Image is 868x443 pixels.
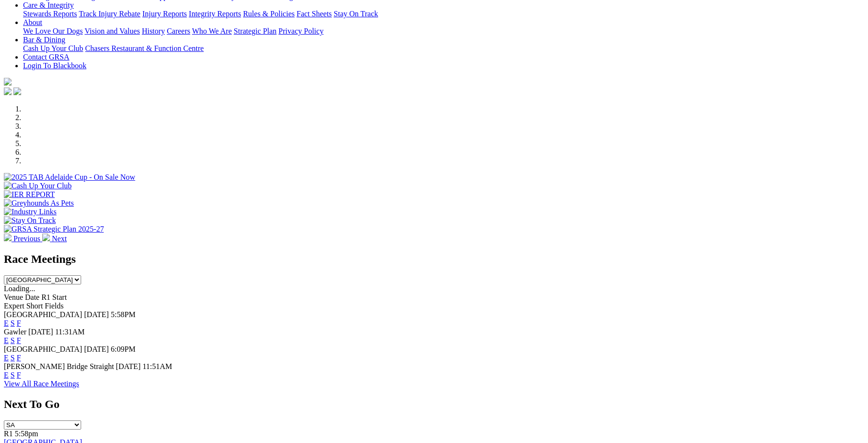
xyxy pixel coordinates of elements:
a: S [11,319,15,327]
span: [DATE] [84,310,109,319]
div: About [23,27,864,36]
span: 11:31AM [55,328,85,336]
a: Privacy Policy [278,27,324,35]
a: E [4,354,9,362]
img: chevron-right-pager-white.svg [42,234,50,241]
a: Next [42,234,67,243]
h2: Race Meetings [4,253,864,266]
img: chevron-left-pager-white.svg [4,234,12,241]
span: Gawler [4,328,26,336]
a: Vision and Values [84,27,140,35]
span: Short [26,302,43,310]
span: Venue [4,293,23,301]
span: 5:58pm [15,430,38,438]
span: Next [52,234,67,243]
a: E [4,319,9,327]
a: Rules & Policies [243,10,295,18]
img: Cash Up Your Club [4,182,72,190]
img: GRSA Strategic Plan 2025-27 [4,225,104,234]
a: Care & Integrity [23,1,74,9]
a: History [142,27,165,35]
span: [DATE] [28,328,53,336]
a: F [17,354,21,362]
img: facebook.svg [4,87,12,95]
a: Track Injury Rebate [79,10,140,18]
a: Stewards Reports [23,10,77,18]
div: Care & Integrity [23,10,864,18]
a: Login To Blackbook [23,62,86,70]
span: Expert [4,302,24,310]
span: 6:09PM [111,345,136,353]
img: twitter.svg [13,87,21,95]
a: Cash Up Your Club [23,44,83,52]
span: R1 [4,430,13,438]
a: Careers [167,27,190,35]
a: S [11,371,15,379]
img: Stay On Track [4,216,56,225]
img: IER REPORT [4,190,55,199]
img: Greyhounds As Pets [4,199,74,208]
a: View All Race Meetings [4,380,79,388]
a: E [4,371,9,379]
span: [PERSON_NAME] Bridge Straight [4,362,114,370]
span: [GEOGRAPHIC_DATA] [4,310,82,319]
span: Fields [45,302,63,310]
span: Loading... [4,284,35,293]
a: Contact GRSA [23,53,69,61]
span: 5:58PM [111,310,136,319]
span: [DATE] [116,362,141,370]
a: Strategic Plan [234,27,277,35]
span: 11:51AM [143,362,172,370]
a: F [17,319,21,327]
span: Date [25,293,39,301]
div: Bar & Dining [23,44,864,53]
a: S [11,354,15,362]
h2: Next To Go [4,398,864,411]
a: F [17,336,21,345]
a: Who We Are [192,27,232,35]
a: S [11,336,15,345]
a: Fact Sheets [297,10,332,18]
a: Stay On Track [334,10,378,18]
a: Chasers Restaurant & Function Centre [85,44,204,52]
a: Previous [4,234,42,243]
a: Bar & Dining [23,36,65,44]
img: 2025 TAB Adelaide Cup - On Sale Now [4,173,135,182]
img: logo-grsa-white.png [4,78,12,86]
span: [DATE] [84,345,109,353]
a: We Love Our Dogs [23,27,83,35]
a: F [17,371,21,379]
a: Integrity Reports [189,10,241,18]
span: [GEOGRAPHIC_DATA] [4,345,82,353]
a: About [23,18,42,26]
a: E [4,336,9,345]
img: Industry Links [4,208,57,216]
a: Injury Reports [142,10,187,18]
span: Previous [13,234,40,243]
span: R1 Start [41,293,67,301]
